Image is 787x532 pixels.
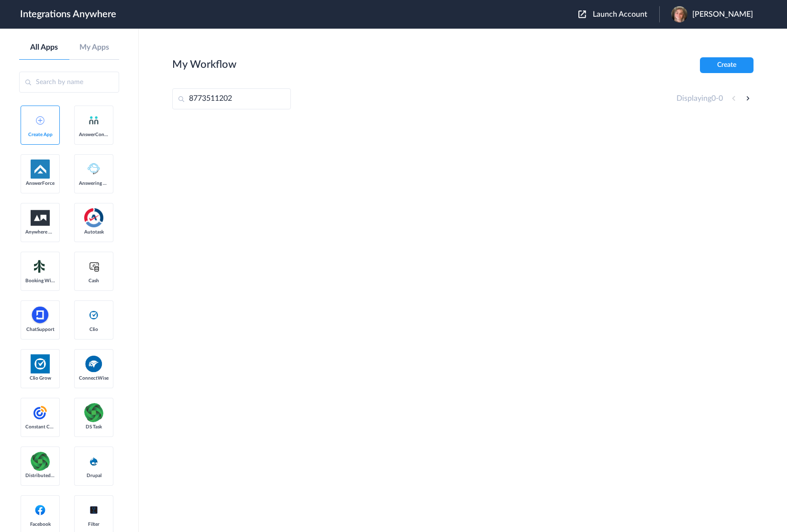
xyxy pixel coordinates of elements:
[578,11,586,18] img: launch-acct-icon.svg
[25,132,55,138] span: Create App
[700,57,754,73] button: Create
[36,116,44,125] img: add-icon.svg
[25,278,55,284] span: Booking Widget
[79,132,109,138] span: AnswerConnect
[84,502,103,518] img: filter.png
[719,95,723,102] span: 0
[25,375,55,381] span: Clio Grow
[31,160,50,179] img: af-app-logo.svg
[31,306,50,325] img: chatsupport-icon.svg
[84,403,103,422] img: distributedSource.png
[79,327,109,332] span: Clio
[31,210,50,226] img: aww.png
[31,354,50,373] img: Clio.jpg
[79,521,109,527] span: Filter
[88,456,100,467] img: drupal-logo.svg
[671,6,687,22] img: profile-2.jpg
[25,181,55,186] span: AnswerForce
[172,88,291,109] input: Search
[84,160,103,179] img: Answering_service.png
[69,43,120,52] a: My Apps
[79,278,109,284] span: Cash
[88,261,100,272] img: cash-logo.svg
[79,229,109,235] span: Autotask
[88,115,100,126] img: answerconnect-logo.svg
[25,229,55,235] span: Anywhere Works
[79,375,109,381] span: ConnectWise
[19,72,119,93] input: Search by name
[31,258,50,275] img: Setmore_Logo.svg
[676,94,723,103] h4: Displaying -
[31,452,50,471] img: distributedSource.png
[34,504,46,516] img: facebook-logo.svg
[25,424,55,430] span: Constant Contact
[84,208,103,227] img: autotask.png
[20,9,116,20] h1: Integrations Anywhere
[172,58,236,71] h2: My Workflow
[25,327,55,332] span: ChatSupport
[88,309,100,321] img: clio-logo.svg
[79,181,109,186] span: Answering Service
[711,95,716,102] span: 0
[25,473,55,479] span: Distributed Source
[79,473,109,479] span: Drupal
[578,10,659,19] button: Launch Account
[25,521,55,527] span: Facebook
[84,354,103,373] img: connectwise.png
[31,403,50,422] img: constant-contact.svg
[593,11,647,18] span: Launch Account
[19,43,69,52] a: All Apps
[79,424,109,430] span: DS Task
[692,10,753,19] span: [PERSON_NAME]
